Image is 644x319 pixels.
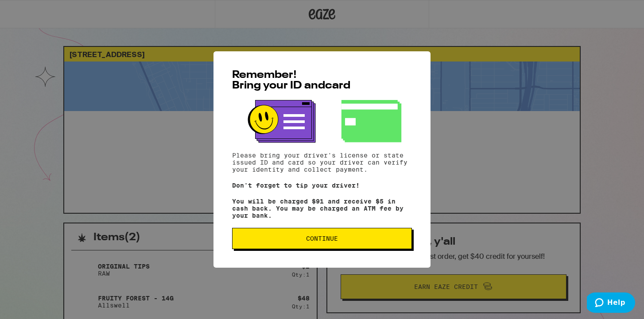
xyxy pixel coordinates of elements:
span: Continue [306,235,338,242]
iframe: Opens a widget where you can find more information [587,292,635,315]
p: Please bring your driver's license or state issued ID and card so your driver can verify your ide... [232,152,412,173]
p: You will be charged $91 and receive $5 in cash back. You may be charged an ATM fee by your bank. [232,198,412,219]
p: Don't forget to tip your driver! [232,182,412,189]
span: Remember! Bring your ID and card [232,70,350,91]
button: Continue [232,228,412,249]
